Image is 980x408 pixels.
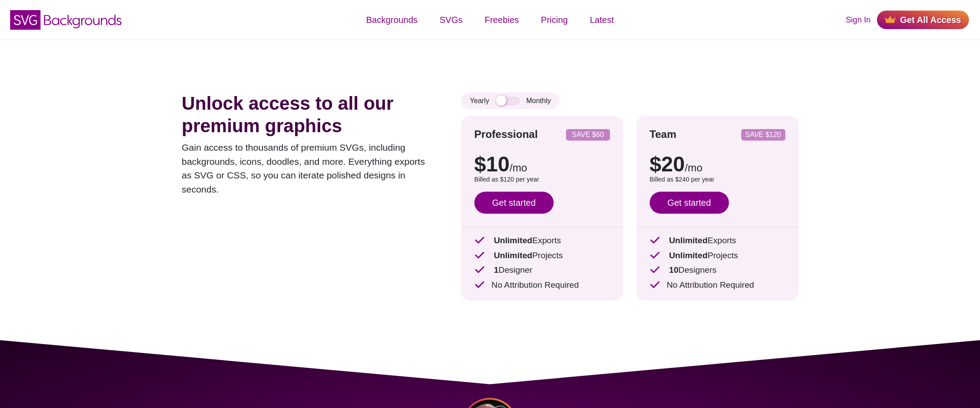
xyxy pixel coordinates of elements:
[461,93,560,109] div: Yearly Monthly
[650,154,785,175] p: $20
[510,162,527,174] span: /mo
[474,175,610,185] p: Billed as $120 per year
[355,7,429,33] a: Backgrounds
[494,236,532,245] strong: Unlimited
[650,234,785,247] p: Exports
[494,251,532,260] strong: Unlimited
[429,7,473,33] a: SVGs
[474,279,610,292] p: No Attribution Required
[650,175,785,185] p: Billed as $240 per year
[474,192,554,214] a: Get started
[650,128,677,140] strong: Team
[474,249,610,262] p: Projects
[474,234,610,247] p: Exports
[474,264,610,277] p: Designer
[650,249,785,262] p: Projects
[650,264,785,277] p: Designers
[579,7,625,33] a: Latest
[669,251,707,260] strong: Unlimited
[474,128,538,140] strong: Professional
[182,93,435,137] h1: Unlock access to all our premium graphics
[473,7,530,33] a: Freebies
[685,162,703,174] span: /mo
[494,265,499,274] strong: 1
[669,265,678,274] strong: 10
[182,141,435,196] p: Gain access to thousands of premium SVGs, including backgrounds, icons, doodles, and more. Everyt...
[669,236,707,245] strong: Unlimited
[530,7,579,33] a: Pricing
[570,131,606,138] p: SAVE $60
[877,11,969,29] a: Get All Access
[745,131,782,138] p: SAVE $120
[650,192,729,214] a: Get started
[474,154,610,175] p: $10
[650,279,785,292] p: No Attribution Required
[846,14,870,26] a: Sign In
